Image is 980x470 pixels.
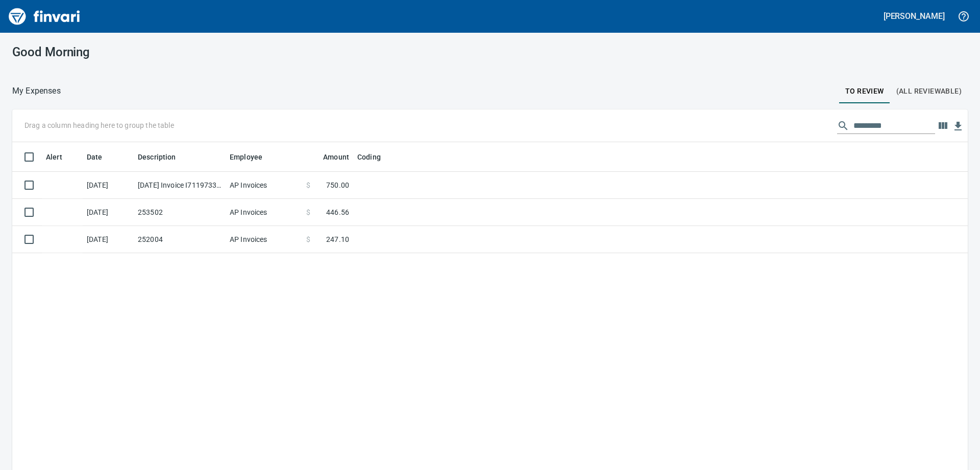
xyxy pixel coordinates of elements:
h3: Good Morning [12,45,314,59]
p: My Expenses [12,85,61,97]
span: Amount [323,151,349,163]
td: AP Invoices [226,226,302,253]
span: 247.10 [326,234,349,244]
span: (All Reviewable) [896,85,962,98]
td: AP Invoices [226,199,302,226]
td: [DATE] [83,199,134,226]
span: Description [138,151,176,163]
span: Alert [46,151,76,163]
td: [DATE] [83,226,134,253]
span: 750.00 [326,180,349,190]
td: [DATE] Invoice I7119733 from [PERSON_NAME] Company Inc. (1-10431) [134,172,226,199]
span: 446.56 [326,207,349,217]
button: Choose columns to display [935,118,950,133]
span: To Review [845,85,884,98]
span: Coding [357,151,394,163]
span: $ [306,234,310,244]
td: [DATE] [83,172,134,199]
span: Coding [357,151,381,163]
nav: breadcrumb [12,85,61,97]
button: [PERSON_NAME] [881,8,947,24]
span: Description [138,151,189,163]
button: Download Table [950,119,966,134]
span: Employee [230,151,262,163]
p: Drag a column heading here to group the table [24,120,174,130]
span: Employee [230,151,276,163]
span: Amount [310,151,349,163]
span: Date [87,151,103,163]
td: 253502 [134,199,226,226]
span: Date [87,151,116,163]
span: Alert [46,151,62,163]
span: $ [306,207,310,217]
td: 252004 [134,226,226,253]
td: AP Invoices [226,172,302,199]
h5: [PERSON_NAME] [884,11,945,21]
span: $ [306,180,310,190]
img: Finvari [6,4,83,29]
